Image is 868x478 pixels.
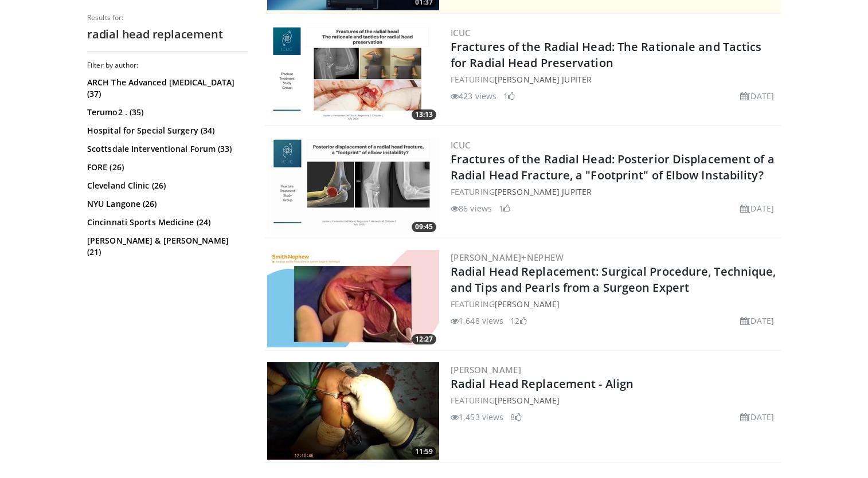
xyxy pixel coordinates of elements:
div: FEATURING [451,394,779,406]
a: 11:59 [267,362,439,460]
a: Cleveland Clinic (26) [87,180,245,191]
span: 13:13 [412,109,436,120]
li: 1 [503,90,515,102]
img: cb50f203-b60d-40ba-aef3-10f35c6c1e39.png.300x170_q85_crop-smart_upscale.png [267,138,439,235]
li: 8 [510,411,522,423]
span: 11:59 [412,446,436,457]
a: Fractures of the Radial Head: The Rationale and Tactics for Radial Head Preservation [451,39,762,70]
li: 12 [510,315,526,327]
a: Radial Head Replacement - Align [451,376,634,391]
a: FORE (26) [87,162,245,173]
a: NYU Langone (26) [87,198,245,210]
div: FEATURING [451,298,779,310]
li: 1 [499,202,510,214]
a: [PERSON_NAME] [495,395,560,406]
span: 09:45 [412,222,436,232]
li: 423 views [451,90,496,102]
a: ARCH The Advanced [MEDICAL_DATA] (37) [87,77,245,100]
li: 1,648 views [451,315,503,327]
a: [PERSON_NAME]+Nephew [451,252,564,263]
img: 28bb1a9b-507c-46c6-adf3-732da66a0791.png.300x170_q85_crop-smart_upscale.png [267,25,439,123]
li: [DATE] [740,315,774,327]
img: 1bfbf475-1298-47bf-af05-4575a82d75bb.300x170_q85_crop-smart_upscale.jpg [267,250,439,347]
p: Results for: [87,13,248,22]
a: Hospital for Special Surgery (34) [87,125,245,136]
a: [PERSON_NAME] Jupiter [495,74,592,85]
a: Fractures of the Radial Head: Posterior Displacement of a Radial Head Fracture, a "Footprint" of ... [451,151,775,183]
a: ICUC [451,27,471,38]
li: [DATE] [740,411,774,423]
a: 12:27 [267,250,439,347]
li: [DATE] [740,202,774,214]
a: [PERSON_NAME] Jupiter [495,186,592,197]
a: 13:13 [267,25,439,123]
li: [DATE] [740,90,774,102]
a: [PERSON_NAME] [451,364,521,375]
li: 1,453 views [451,411,503,423]
a: ICUC [451,139,471,151]
div: FEATURING [451,73,779,85]
a: Cincinnati Sports Medicine (24) [87,217,245,228]
a: Radial Head Replacement: Surgical Procedure, Technique, and Tips and Pearls from a Surgeon Expert [451,264,776,295]
img: 9cb7110b-8323-45cb-967f-246af4b12867.300x170_q85_crop-smart_upscale.jpg [267,362,439,460]
h3: Filter by author: [87,61,248,70]
a: Terumo2 . (35) [87,107,245,118]
a: [PERSON_NAME] & [PERSON_NAME] (21) [87,235,245,258]
a: [PERSON_NAME] [495,299,560,309]
div: FEATURING [451,186,779,198]
h2: radial head replacement [87,27,248,42]
a: 09:45 [267,138,439,235]
li: 86 views [451,202,492,214]
a: Scottsdale Interventional Forum (33) [87,143,245,155]
span: 12:27 [412,334,436,344]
